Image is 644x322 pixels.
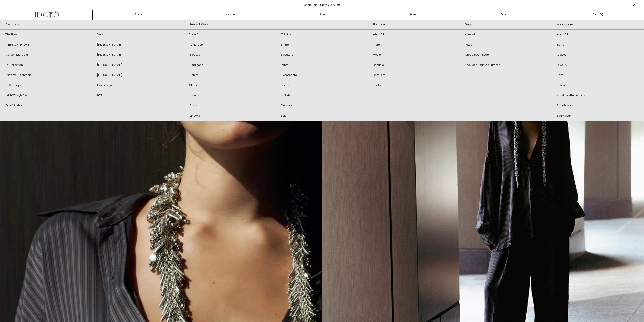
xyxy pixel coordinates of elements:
a: Sneakers [368,70,460,80]
a: Boots [368,80,460,90]
a: Denim [184,70,276,80]
a: Pants [276,60,368,70]
a: View All [184,30,276,40]
a: Blazers [184,90,276,101]
a: Sunglasses [552,101,644,111]
a: View All [552,30,644,40]
a: T-Shirts [276,30,368,40]
a: Sandals [368,60,460,70]
a: Account [460,10,552,20]
a: Shorts [276,80,368,90]
a: Search [368,10,460,20]
a: One Nineteen [0,101,92,111]
a: Shop Sale - Up to 70% Off [304,3,340,7]
a: View All [368,30,460,40]
a: Gloves [552,50,644,60]
a: Cross Body Bags [460,50,551,60]
a: Ready To Wear [184,20,368,30]
a: New In [184,10,276,20]
a: Coats [184,101,276,111]
a: Skirts [184,80,276,90]
a: Designers [0,20,184,30]
a: Sweaters [276,50,368,60]
a: Footwear [368,20,460,30]
a: [PERSON_NAME] [92,40,184,50]
a: Scarves [552,80,644,90]
a: Accessories [552,20,644,30]
a: Belts [552,40,644,50]
a: Jackets [276,90,368,101]
a: Small Leather Goods [552,90,644,101]
span: ) [600,12,603,17]
a: Heels [368,50,460,60]
a: Hats [552,70,644,80]
a: Balenciaga [92,80,184,90]
a: Sacai [92,30,184,40]
a: Doffer Boys [0,80,92,90]
a: Shop [93,10,184,20]
a: [PERSON_NAME] [0,40,92,50]
a: Jewelry [552,60,644,70]
a: Totes [460,40,551,50]
a: Extreme Cashmere [0,70,92,80]
a: [PERSON_NAME] [92,70,184,80]
a: Cardigans [184,60,276,70]
a: Shoulder Bags & Clutches [460,60,551,70]
a: Tank Tops [184,40,276,50]
a: [PERSON_NAME] [92,50,184,60]
a: [PERSON_NAME] [92,60,184,70]
a: Maison Margiela [0,50,92,60]
a: Lingerie [184,111,276,121]
a: R13 [92,90,184,101]
a: [PERSON_NAME] [0,90,92,101]
a: Blouses [184,50,276,60]
a: Swimwear [552,111,644,121]
a: Sale [276,111,368,121]
a: Bag () [552,10,644,20]
a: View All [460,30,551,40]
a: Dresses [276,101,368,111]
a: The Row [0,30,92,40]
span: 0 [600,13,602,17]
a: Sale [276,10,368,20]
a: Shirts [276,40,368,50]
a: Sweatpants [276,70,368,80]
a: Bags [460,20,551,30]
a: La Collection [0,60,92,70]
a: Flats [368,40,460,50]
